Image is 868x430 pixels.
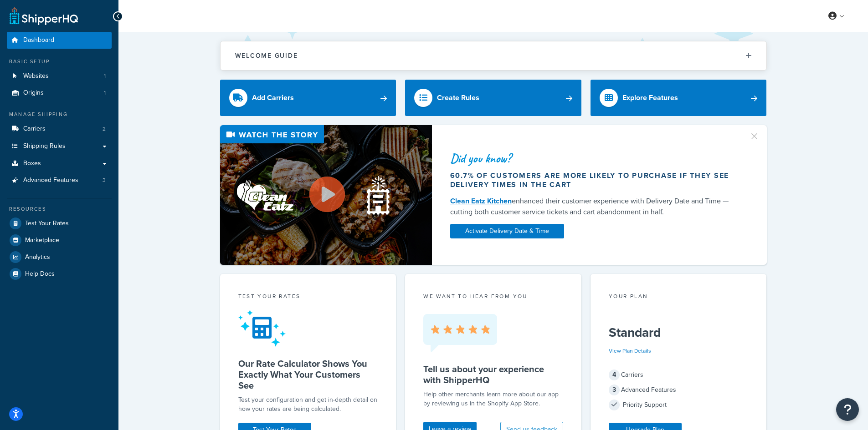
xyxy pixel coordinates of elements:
span: Help Docs [25,270,55,278]
span: 1 [104,89,106,97]
a: Marketplace [7,232,112,248]
div: Your Plan [609,292,749,303]
span: Analytics [25,253,50,261]
span: 3 [609,384,620,395]
a: Explore Features [591,80,767,116]
div: Create Rules [437,91,479,104]
a: Add Carriers [220,80,396,116]
h5: Tell us about your experience with ShipperHQ [423,364,563,385]
span: Dashboard [23,36,54,44]
span: Websites [23,72,49,80]
div: Resources [7,205,112,213]
p: we want to hear from you [423,292,563,300]
div: Test your rates [238,292,378,303]
div: Did you know? [450,152,738,165]
a: Dashboard [7,32,112,49]
a: Boxes [7,155,112,172]
span: 3 [103,177,106,184]
div: Carriers [609,369,749,381]
div: Manage Shipping [7,111,112,118]
li: Origins [7,85,112,101]
div: Test your configuration and get in-depth detail on how your rates are being calculated. [238,395,378,414]
a: Shipping Rules [7,138,112,155]
button: Open Resource Center [836,398,859,421]
div: Advanced Features [609,384,749,396]
span: Marketplace [25,237,59,244]
li: Advanced Features [7,172,112,189]
button: Welcome Guide [221,41,766,70]
h5: Our Rate Calculator Shows You Exactly What Your Customers See [238,358,378,391]
a: Origins1 [7,85,112,101]
span: 4 [609,369,620,380]
a: Carriers2 [7,121,112,137]
div: enhanced their customer experience with Delivery Date and Time — cutting both customer service ti... [450,196,738,218]
li: Carriers [7,121,112,137]
img: Video thumbnail [220,125,432,265]
span: 2 [103,125,106,133]
h2: Welcome Guide [235,52,298,59]
div: Explore Features [622,91,678,104]
div: Priority Support [609,399,749,411]
span: Shipping Rules [23,142,66,150]
a: Help Docs [7,266,112,282]
li: Websites [7,68,112,85]
p: Help other merchants learn more about our app by reviewing us in the Shopify App Store. [423,390,563,408]
a: Websites1 [7,68,112,85]
a: View Plan Details [609,347,651,355]
span: Boxes [23,160,41,167]
a: Test Your Rates [7,215,112,232]
span: 1 [104,72,106,80]
a: Activate Delivery Date & Time [450,224,564,238]
a: Advanced Features3 [7,172,112,189]
div: Basic Setup [7,58,112,66]
span: Advanced Features [23,177,78,184]
span: Carriers [23,125,46,133]
a: Create Rules [405,80,581,116]
span: Origins [23,89,44,97]
div: 60.7% of customers are more likely to purchase if they see delivery times in the cart [450,171,738,189]
h5: Standard [609,325,749,340]
a: Clean Eatz Kitchen [450,196,512,206]
span: Test Your Rates [25,220,69,228]
a: Analytics [7,249,112,265]
div: Add Carriers [252,91,294,104]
